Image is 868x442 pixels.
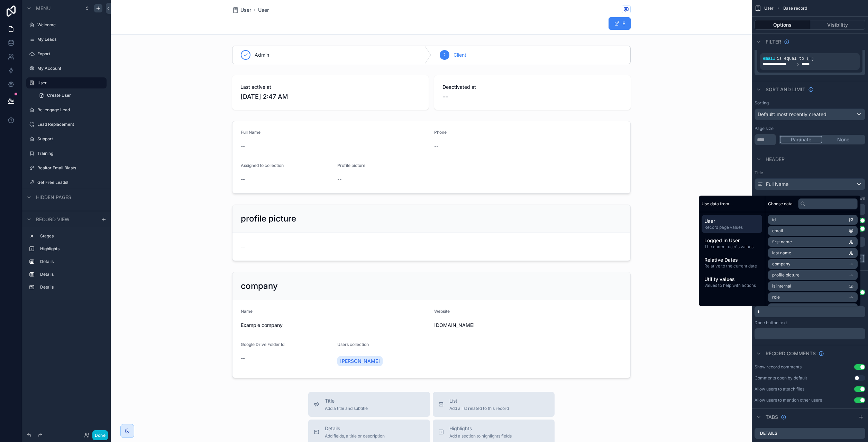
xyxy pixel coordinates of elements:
[308,392,430,417] button: TitleAdd a title and subtitle
[704,225,759,230] span: Record page values
[325,425,385,432] span: Details
[22,227,111,300] div: scrollable content
[232,7,251,13] a: User
[755,328,865,339] div: scrollable content
[37,180,105,185] label: Get Free Leads!
[37,66,105,71] label: My Account
[755,20,810,30] button: Options
[40,284,104,290] label: Details
[258,7,269,13] a: User
[755,386,804,392] div: Allow users to attach files
[37,136,105,142] label: Support
[37,37,105,42] label: My Leads
[755,375,807,381] div: Comments open by default
[758,111,826,117] span: Default: most recently created
[702,201,732,207] span: Use data from...
[755,170,865,176] label: Title
[768,201,793,207] span: Choose data
[40,233,104,239] label: Stages
[810,20,866,30] button: Visibility
[40,246,104,252] label: Highlights
[37,22,105,28] label: Welcome
[449,406,509,411] span: Add a list related to this record
[755,320,787,326] label: Done button text
[755,306,865,317] div: scrollable content
[704,218,759,225] span: User
[780,136,822,143] button: Paginate
[325,406,368,411] span: Add a title and subtitle
[704,244,759,250] span: The current user's values
[449,433,512,439] span: Add a section to highlights fields
[40,259,104,264] label: Details
[609,17,631,30] button: E
[755,178,865,190] button: Full Name
[92,430,108,440] button: Done
[37,80,102,86] label: User
[783,6,807,11] span: Base record
[704,237,759,244] span: Logged in User
[766,181,788,188] span: Full Name
[763,56,775,61] span: email
[433,392,555,417] button: ListAdd a list related to this record
[37,122,105,127] label: Lead Replacement
[35,90,107,101] a: Create User
[449,397,509,404] span: List
[449,425,512,432] span: Highlights
[755,100,769,106] label: Sorting
[37,107,105,113] label: Re-engage Lead
[755,364,802,370] div: Show record comments
[704,256,759,263] span: Relative Dates
[766,414,778,421] span: Tabs
[704,276,759,283] span: Utility values
[37,165,105,171] label: Realtor Email Blasts
[755,126,774,131] label: Page size
[36,194,71,201] span: Hidden pages
[766,86,805,93] span: Sort And Limit
[36,216,70,223] span: Record view
[704,283,759,288] span: Values to help with actions
[766,350,816,357] span: Record comments
[36,5,51,12] span: Menu
[325,397,368,404] span: Title
[764,6,774,11] span: User
[760,431,777,436] label: Details
[37,151,105,156] label: Training
[37,51,105,57] label: Export
[240,7,251,13] span: User
[766,38,781,45] span: Filter
[766,156,785,163] span: Header
[699,212,765,294] div: scrollable content
[40,272,104,277] label: Details
[777,56,814,61] span: is equal to (=)
[47,93,71,98] span: Create User
[755,397,822,403] div: Allow users to mention other users
[704,263,759,269] span: Relative to the current date
[755,109,865,120] button: Default: most recently created
[325,433,385,439] span: Add fields, a title or description
[822,136,864,143] button: None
